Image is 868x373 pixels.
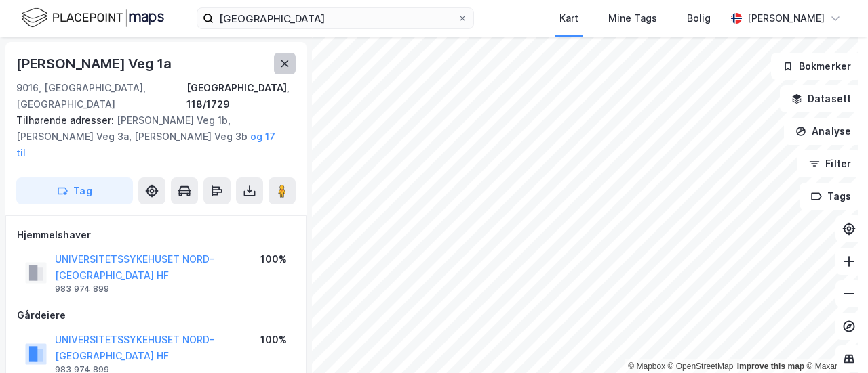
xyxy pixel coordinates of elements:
span: Tilhørende adresser: [16,114,117,126]
div: 9016, [GEOGRAPHIC_DATA], [GEOGRAPHIC_DATA] [16,80,186,112]
div: Hjemmelshaver [17,227,295,243]
iframe: Chat Widget [800,308,868,373]
div: [PERSON_NAME] Veg 1a [16,53,174,74]
div: 100% [260,332,287,348]
button: Datasett [780,85,863,112]
a: Mapbox [628,361,665,371]
img: logo.f888ab2527a4732fd821a326f86c7f29.svg [22,6,164,30]
div: [GEOGRAPHIC_DATA], 118/1729 [186,80,296,112]
input: Søk på adresse, matrikkel, gårdeiere, leietakere eller personer [214,8,457,28]
div: [PERSON_NAME] [747,10,825,26]
button: Tags [800,183,863,210]
button: Tag [16,177,133,204]
a: Improve this map [737,361,804,371]
div: Bolig [687,10,711,26]
div: 100% [260,251,287,267]
div: Kart [559,10,578,26]
button: Filter [797,150,863,177]
button: Bokmerker [771,53,863,80]
a: OpenStreetMap [668,361,734,371]
div: [PERSON_NAME] Veg 1b, [PERSON_NAME] Veg 3a, [PERSON_NAME] Veg 3b [16,112,285,161]
div: Kontrollprogram for chat [800,308,868,373]
div: 983 974 899 [55,284,109,294]
button: Analyse [784,118,863,145]
div: Gårdeiere [17,307,295,324]
div: Mine Tags [608,10,657,26]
